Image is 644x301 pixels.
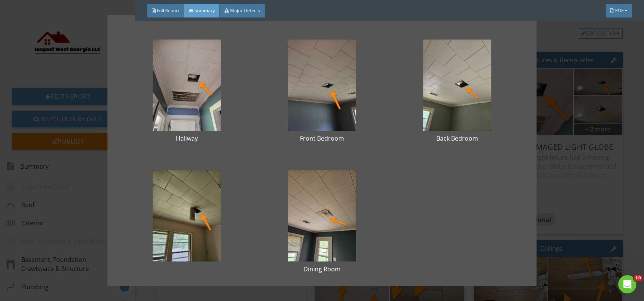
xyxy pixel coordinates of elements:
span: Full Report [157,7,179,14]
div: Front Bedroom [267,131,377,146]
span: PDF [615,7,623,14]
div: Back Bedroom [402,131,513,146]
span: Major Defects [230,7,260,14]
span: Summary [194,7,215,14]
div: Hallway [132,131,243,146]
span: 10 [634,275,642,281]
div: Dining Room [267,261,377,277]
iframe: Intercom live chat [618,275,636,293]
